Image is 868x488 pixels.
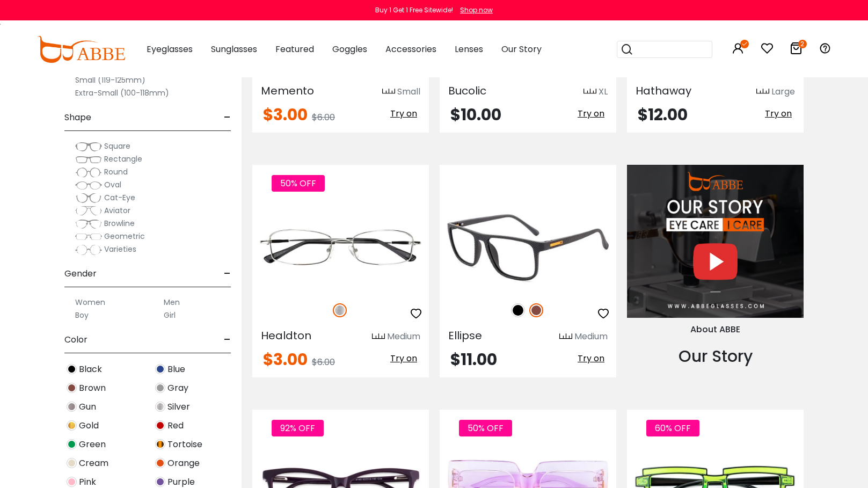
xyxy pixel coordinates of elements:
[529,303,543,317] img: Brown
[155,439,165,449] img: Tortoise
[771,85,795,98] div: Large
[263,103,308,126] span: $3.00
[79,457,108,470] span: Cream
[147,43,193,55] span: Eyeglasses
[224,261,231,287] span: -
[387,352,420,366] button: Try on
[167,438,202,451] span: Tortoise
[167,382,188,395] span: Gray
[578,352,604,365] span: Try on
[67,439,77,449] img: Green
[155,458,165,468] img: Orange
[75,193,102,203] img: Cat-Eye.png
[75,167,102,178] img: Round.png
[275,43,314,55] span: Featured
[261,83,314,98] span: Memento
[104,179,121,190] span: Oval
[448,83,486,98] span: Bucolic
[67,364,77,374] img: Black
[511,303,525,317] img: Black
[574,107,608,121] button: Try on
[263,348,308,371] span: $3.00
[104,205,130,216] span: Aviator
[636,83,691,98] span: Hathaway
[765,107,792,120] span: Try on
[798,40,807,48] i: 2
[646,420,699,436] span: 60% OFF
[79,363,102,376] span: Black
[459,420,512,436] span: 50% OFF
[627,344,804,368] div: Our Story
[455,5,493,14] a: Shop now
[762,107,795,121] button: Try on
[67,477,77,487] img: Pink
[455,43,483,55] span: Lenses
[627,165,804,318] img: About Us
[67,383,77,393] img: Brown
[104,141,130,151] span: Square
[75,218,102,229] img: Browline.png
[75,141,102,152] img: Square.png
[501,43,542,55] span: Our Story
[104,244,136,254] span: Varieties
[167,419,184,432] span: Red
[756,88,769,96] img: size ruler
[75,296,105,309] label: Women
[627,323,804,336] div: About ABBE
[224,327,231,353] span: -
[104,231,145,242] span: Geometric
[104,192,135,203] span: Cat-Eye
[333,303,347,317] img: Silver
[75,231,102,242] img: Geometric.png
[75,180,102,191] img: Oval.png
[574,330,608,343] div: Medium
[578,107,604,120] span: Try on
[104,218,135,229] span: Browline
[155,420,165,431] img: Red
[37,36,125,63] img: abbeglasses.com
[167,457,200,470] span: Orange
[372,333,385,341] img: size ruler
[75,74,145,86] label: Small (119-125mm)
[64,105,91,130] span: Shape
[224,105,231,130] span: -
[252,203,429,292] img: Silver Healdton - Metal ,Adjust Nose Pads
[75,309,89,322] label: Boy
[332,43,367,55] span: Goggles
[79,419,99,432] span: Gold
[460,5,493,15] div: Shop now
[638,103,688,126] span: $12.00
[440,203,616,292] img: Brown Ellipse - TR ,Universal Bridge Fit
[448,328,482,343] span: Ellipse
[387,330,420,343] div: Medium
[167,400,190,413] span: Silver
[75,86,169,99] label: Extra-Small (100-118mm)
[67,402,77,412] img: Gun
[559,333,572,341] img: size ruler
[599,85,608,98] div: XL
[64,261,97,287] span: Gender
[75,244,102,256] img: Varieties.png
[450,348,497,371] span: $11.00
[397,85,420,98] div: Small
[155,402,165,412] img: Silver
[75,154,102,165] img: Rectangle.png
[387,107,420,121] button: Try on
[155,364,165,374] img: Blue
[104,154,142,164] span: Rectangle
[75,206,102,216] img: Aviator.png
[155,477,165,487] img: Purple
[583,88,596,96] img: size ruler
[312,111,335,123] span: $6.00
[390,107,417,120] span: Try on
[261,328,311,343] span: Healdton
[385,43,436,55] span: Accessories
[450,103,501,126] span: $10.00
[390,352,417,365] span: Try on
[272,420,324,436] span: 92% OFF
[67,420,77,431] img: Gold
[164,309,176,322] label: Girl
[79,438,106,451] span: Green
[790,44,803,56] a: 2
[312,356,335,368] span: $6.00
